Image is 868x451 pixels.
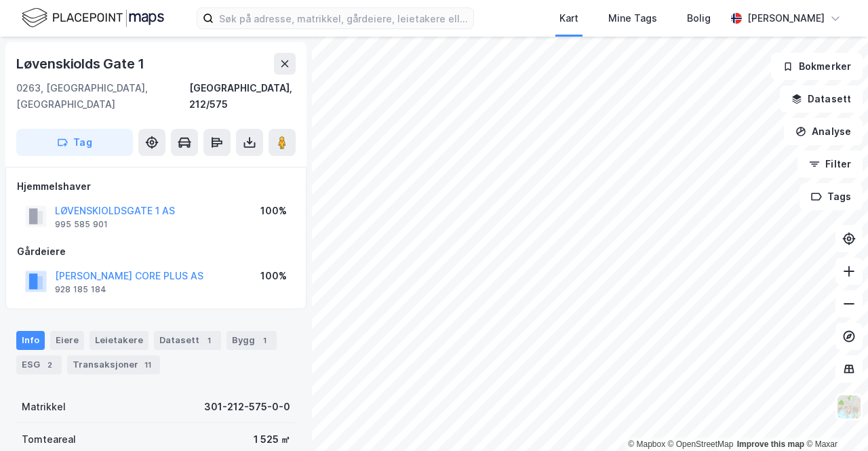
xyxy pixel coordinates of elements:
[154,331,221,350] div: Datasett
[189,80,296,113] div: [GEOGRAPHIC_DATA], 212/575
[771,53,863,80] button: Bokmerker
[687,10,711,26] div: Bolig
[16,129,133,156] button: Tag
[17,178,295,195] div: Hjemmelshaver
[202,334,216,347] div: 1
[737,439,804,449] a: Improve this map
[16,80,189,113] div: 0263, [GEOGRAPHIC_DATA], [GEOGRAPHIC_DATA]
[800,386,868,451] div: Kontrollprogram for chat
[16,53,147,75] div: Løvenskiolds Gate 1
[50,331,84,350] div: Eiere
[55,219,108,230] div: 995 585 901
[260,203,287,219] div: 100%
[141,358,155,372] div: 11
[43,358,56,372] div: 2
[668,439,734,449] a: OpenStreetMap
[55,284,106,295] div: 928 185 184
[780,85,863,113] button: Datasett
[628,439,665,449] a: Mapbox
[22,431,76,448] div: Tomteareal
[214,8,473,28] input: Søk på adresse, matrikkel, gårdeiere, leietakere eller personer
[17,243,295,260] div: Gårdeiere
[254,431,290,448] div: 1 525 ㎡
[608,10,657,26] div: Mine Tags
[67,355,160,374] div: Transaksjoner
[16,331,45,350] div: Info
[204,399,290,415] div: 301-212-575-0-0
[784,118,863,145] button: Analyse
[559,10,578,26] div: Kart
[797,151,863,178] button: Filter
[16,355,62,374] div: ESG
[260,268,287,284] div: 100%
[747,10,825,26] div: [PERSON_NAME]
[226,331,277,350] div: Bygg
[90,331,149,350] div: Leietakere
[22,399,66,415] div: Matrikkel
[22,6,164,30] img: logo.f888ab2527a4732fd821a326f86c7f29.svg
[800,183,863,210] button: Tags
[800,386,868,451] iframe: Chat Widget
[258,334,271,347] div: 1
